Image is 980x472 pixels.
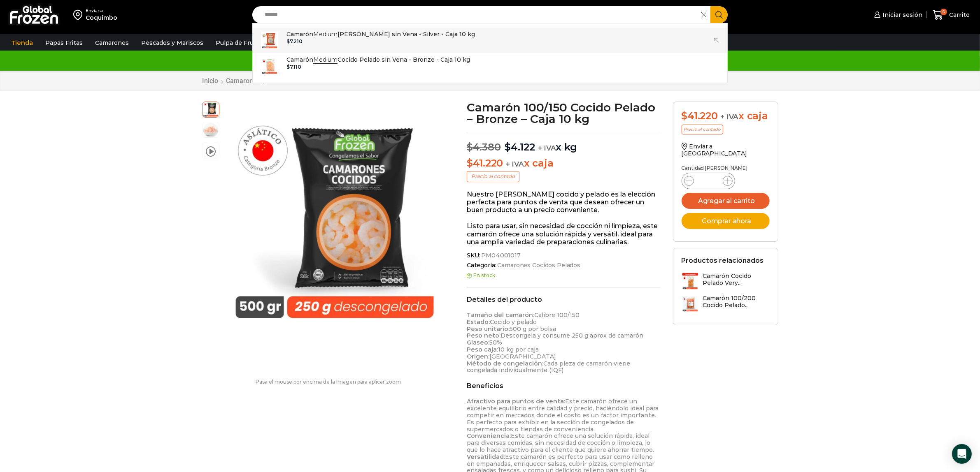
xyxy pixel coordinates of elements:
[952,444,972,464] div: Open Intercom Messenger
[41,35,87,51] a: Papas Fritas
[467,252,661,259] span: SKU:
[467,382,661,390] h2: Beneficios
[682,110,718,122] bdi: 41.220
[931,5,972,25] a: 0 Carrito
[467,157,503,169] bdi: 41.220
[86,14,117,22] div: Coquimbo
[467,141,473,153] span: $
[313,56,338,64] strong: Medium
[286,64,290,70] span: $
[467,157,661,169] p: x caja
[467,453,505,460] strong: Versatilidad:
[467,346,498,353] strong: Peso caja:
[467,102,661,125] h1: Camarón 100/150 Cocido Pelado – Bronze – Caja 10 kg
[467,398,565,405] strong: Atractivo para puntos de venta:
[872,7,922,23] a: Iniciar sesión
[467,353,489,360] strong: Origen:
[467,296,661,303] h2: Detalles del producto
[467,222,661,246] p: Listo para usar, sin necesidad de cocción ni limpieza, este camarón ofrece una solución rápida y ...
[467,311,534,319] strong: Tamaño del camarón:
[137,35,207,51] a: Pescados y Mariscos
[682,125,723,134] p: Precio al contado
[506,160,524,168] span: + IVA
[467,318,490,326] strong: Estado:
[7,35,37,51] a: Tienda
[91,35,133,51] a: Camarones
[721,113,739,121] span: + IVA
[467,141,501,153] bdi: 4.380
[701,175,716,187] input: Product quantity
[467,157,473,169] span: $
[682,110,688,122] span: $
[286,38,303,44] bdi: 7.210
[467,332,500,339] strong: Peso neto:
[682,193,770,209] button: Agregar al carrito
[203,122,219,139] span: 100-150
[202,77,219,85] a: Inicio
[710,6,728,23] button: Search button
[253,28,728,53] a: CamarónMedium[PERSON_NAME] sin Vena - Silver - Caja 10 kg $7.210
[467,325,510,333] strong: Peso unitario:
[682,165,770,171] p: Cantidad [PERSON_NAME]
[212,35,267,51] a: Pulpa de Frutas
[682,213,770,229] button: Comprar ahora
[505,141,535,153] bdi: 4.122
[467,133,661,153] p: x kg
[253,53,728,79] a: CamarónMediumCocido Pelado sin Vena - Bronze - Caja 10 kg $7.110
[947,11,970,19] span: Carrito
[467,339,489,346] strong: Glaseo:
[467,432,511,440] strong: Conveniencia:
[202,77,354,85] nav: Breadcrumb
[496,262,581,269] a: Camarones Cocidos Pelados
[286,30,475,39] p: Camarón [PERSON_NAME] sin Vena - Silver - Caja 10 kg
[286,55,470,64] p: Camarón Cocido Pelado sin Vena - Bronze - Caja 10 kg
[73,8,86,22] img: address-field-icon.svg
[682,273,770,290] a: Camarón Cocido Pelado Very...
[86,8,117,14] div: Enviar a
[467,360,543,367] strong: Método de congelación:
[467,273,661,278] p: En stock
[682,295,770,312] a: Camarón 100/200 Cocido Pelado...
[505,141,511,153] span: $
[226,77,261,85] a: Camarones
[880,11,922,19] span: Iniciar sesión
[467,262,661,269] span: Categoría:
[202,379,455,385] p: Pasa el mouse por encima de la imagen para aplicar zoom
[467,190,661,214] p: Nuestro [PERSON_NAME] cocido y pelado es la elección perfecta para puntos de venta que desean ofr...
[313,30,338,38] strong: Medium
[940,9,947,15] span: 0
[286,38,290,44] span: $
[480,252,521,259] span: PM04001017
[286,64,301,70] bdi: 7.110
[467,312,661,374] p: Calibre 100/150 Cocido y pelado 500 g por bolsa Descongela y consume 250 g aprox de camarón 50% 1...
[703,273,770,287] h3: Camarón Cocido Pelado Very...
[203,101,219,117] span: Camarón 100/150 Cocido Pelado
[703,295,770,309] h3: Camarón 100/200 Cocido Pelado...
[538,144,556,152] span: + IVA
[682,143,747,157] a: Enviar a [GEOGRAPHIC_DATA]
[467,171,519,182] p: Precio al contado
[682,257,764,264] h2: Productos relacionados
[682,110,770,122] div: x caja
